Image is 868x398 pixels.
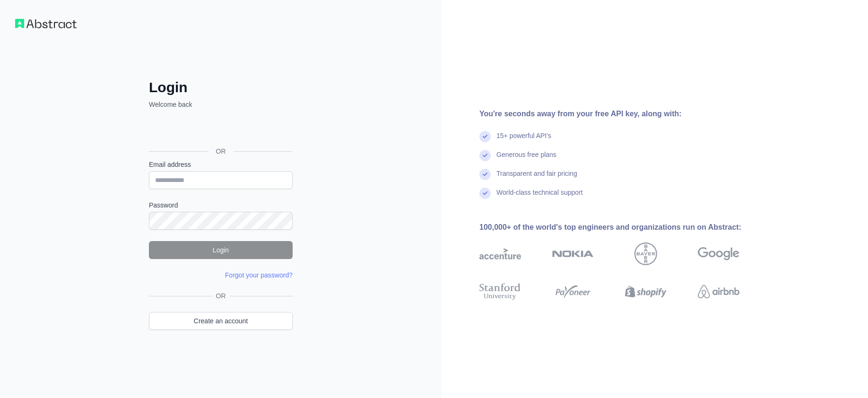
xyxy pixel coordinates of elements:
img: airbnb [698,281,739,302]
img: Workflow [15,19,77,28]
iframe: Przycisk Zaloguj się przez Google [144,120,295,140]
img: check mark [479,169,491,180]
div: 100,000+ of the world's top engineers and organizations run on Abstract: [479,222,770,233]
label: Password [149,200,293,210]
img: accenture [479,242,521,265]
div: 15+ powerful API's [496,131,551,150]
a: Forgot your password? [225,271,293,279]
div: World-class technical support [496,188,583,207]
img: check mark [479,150,491,161]
img: check mark [479,188,491,199]
h2: Login [149,79,293,96]
img: shopify [625,281,667,302]
img: google [698,242,739,265]
a: Create an account [149,312,293,330]
img: check mark [479,131,491,142]
img: bayer [634,242,657,265]
img: stanford university [479,281,521,302]
button: Login [149,241,293,259]
img: payoneer [552,281,594,302]
span: OR [212,291,230,301]
div: Generous free plans [496,150,556,169]
label: Email address [149,160,293,169]
div: Transparent and fair pricing [496,169,577,188]
p: Welcome back [149,100,293,109]
span: OR [208,147,234,156]
img: nokia [552,242,594,265]
div: You're seconds away from your free API key, along with: [479,108,770,120]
